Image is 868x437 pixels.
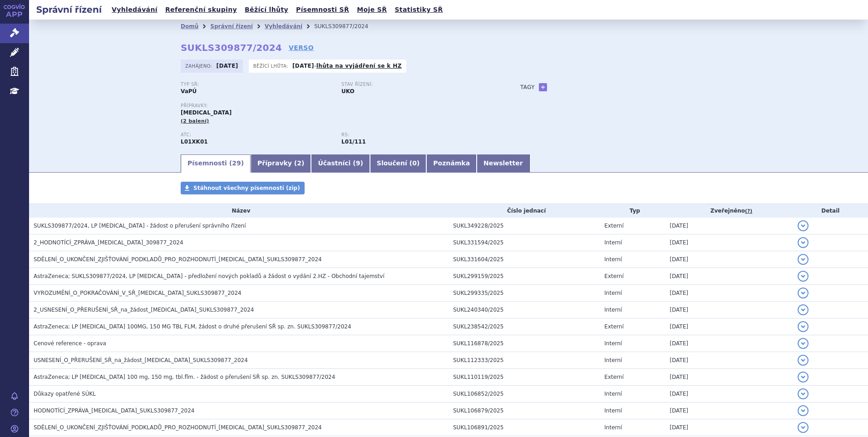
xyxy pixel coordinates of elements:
h2: Správní řízení [29,3,109,16]
button: detail [798,254,809,265]
span: Interní [604,340,622,347]
button: detail [798,304,809,315]
a: Statistiky SŘ [392,4,445,16]
button: detail [798,288,809,298]
span: Externí [604,374,623,380]
span: Stáhnout všechny písemnosti (zip) [193,185,300,191]
span: [MEDICAL_DATA] [181,109,232,116]
a: Newsletter [477,154,530,173]
span: USNESENÍ_O_PŘERUŠENÍ_SŘ_na_žádost_LYNPARZA_SUKLS309877_2024 [34,357,248,363]
span: 9 [356,159,360,167]
span: SDĚLENÍ_O_UKONČENÍ_ZJIŠŤOVÁNÍ_PODKLADŮ_PRO_ROZHODNUTÍ_LYNPARZA_SUKLS309877_2024 [34,256,322,263]
td: SUKL116878/2025 [449,335,600,352]
td: [DATE] [665,285,793,302]
span: SUKLS309877/2024, LP LYNPARZA - žádost o přerušení správního řízení [34,223,246,229]
td: [DATE] [665,335,793,352]
strong: SUKLS309877/2024 [181,42,282,53]
a: Vyhledávání [265,23,302,30]
span: Interní [604,307,622,313]
a: Přípravky (2) [251,154,311,173]
button: detail [798,372,809,382]
h3: Tagy [520,82,535,93]
span: Externí [604,323,623,330]
th: Zveřejněno [665,204,793,218]
a: Účastníci (9) [311,154,370,173]
span: Interní [604,256,622,263]
a: Poznámka [426,154,477,173]
span: SDĚLENÍ_O_UKONČENÍ_ZJIŠŤOVÁNÍ_PODKLADŮ_PRO_ROZHODNUTÍ_LYNPARZA_SUKLS309877_2024 [34,424,322,431]
span: Externí [604,223,623,229]
p: Stav řízení: [341,82,493,87]
a: VERSO [289,43,314,52]
td: SUKL106879/2025 [449,402,600,419]
td: SUKL112333/2025 [449,352,600,369]
a: Stáhnout všechny písemnosti (zip) [181,182,305,194]
th: Detail [793,204,868,218]
td: [DATE] [665,218,793,234]
button: detail [798,405,809,416]
td: [DATE] [665,369,793,386]
a: lhůta na vyjádření se k HZ [316,63,402,69]
span: Běžící lhůta: [253,62,290,70]
td: [DATE] [665,234,793,251]
td: [DATE] [665,419,793,436]
td: [DATE] [665,251,793,268]
th: Typ [600,204,665,218]
span: (2 balení) [181,118,209,124]
td: SUKL331604/2025 [449,251,600,268]
td: SUKL331594/2025 [449,234,600,251]
span: Důkazy opatřené SÚKL [34,391,96,397]
a: Domů [181,23,198,30]
strong: UKO [341,88,355,94]
span: VYROZUMĚNÍ_O_POKRAČOVÁNÍ_V_SŘ_LYNPARZA_SUKLS309877_2024 [34,290,242,296]
a: Běžící lhůty [242,4,291,16]
button: detail [798,355,809,366]
a: Vyhledávání [109,4,160,16]
span: 29 [232,159,241,167]
span: Interní [604,424,622,431]
span: Interní [604,407,622,414]
span: Cenové reference - oprava [34,340,106,347]
td: [DATE] [665,386,793,402]
span: Interní [604,239,622,246]
span: 0 [412,159,417,167]
td: SUKL349228/2025 [449,218,600,234]
button: detail [798,237,809,248]
td: SUKL299335/2025 [449,285,600,302]
button: detail [798,388,809,399]
button: detail [798,271,809,282]
button: detail [798,220,809,231]
a: Písemnosti SŘ [293,4,352,16]
strong: [DATE] [217,63,238,69]
li: SUKLS309877/2024 [314,20,380,33]
td: [DATE] [665,352,793,369]
span: AstraZeneca; LP LYNPARZA 100MG, 150 MG TBL FLM, žádost o druhé přerušení SŘ sp. zn. SUKLS309877/2024 [34,323,351,330]
th: Číslo jednací [449,204,600,218]
p: Typ SŘ: [181,82,332,87]
a: Moje SŘ [354,4,390,16]
p: - [292,62,402,70]
strong: olaparib tbl. [341,139,366,145]
button: detail [798,321,809,332]
a: Sloučení (0) [370,154,426,173]
span: Zahájeno: [185,62,214,70]
span: Interní [604,290,622,296]
span: AstraZeneca; LP LYNPARZA 100 mg, 150 mg, tbl.flm. - žádost o přerušení SŘ sp. zn. SUKLS309877/2024 [34,374,335,380]
td: SUKL106891/2025 [449,419,600,436]
td: SUKL106852/2025 [449,386,600,402]
strong: VaPÚ [181,88,197,94]
a: Správní řízení [210,23,253,30]
span: 2 [297,159,301,167]
a: + [539,83,547,91]
button: detail [798,338,809,349]
td: [DATE] [665,302,793,318]
th: Název [29,204,449,218]
td: [DATE] [665,318,793,335]
span: HODNOTÍCÍ_ZPRÁVA_LYNPARZA_SUKLS309877_2024 [34,407,195,414]
abbr: (?) [745,208,752,214]
span: 2_HODNOTÍCÍ_ZPRÁVA_LYNPARZA_309877_2024 [34,239,183,246]
a: Písemnosti (29) [181,154,251,173]
p: ATC: [181,132,332,138]
span: Externí [604,273,623,279]
span: Interní [604,391,622,397]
